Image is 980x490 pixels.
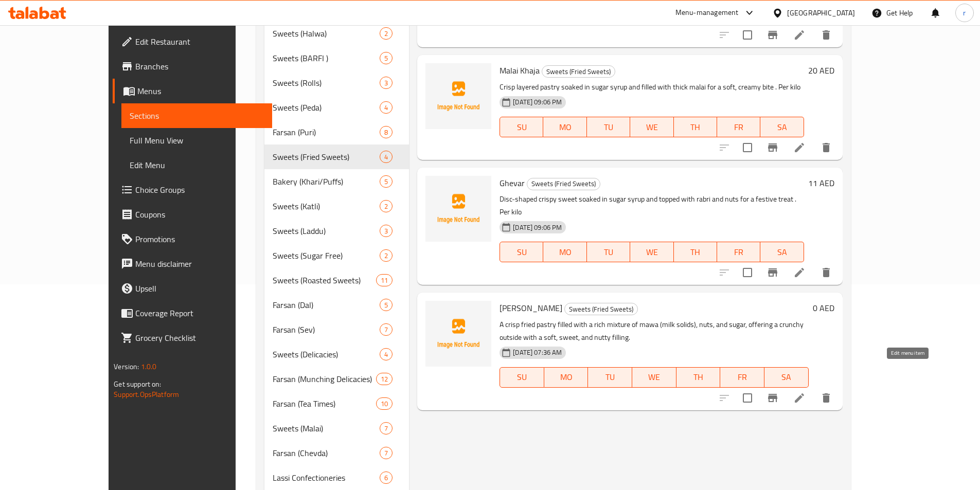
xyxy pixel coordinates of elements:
span: Edit Restaurant [135,35,264,48]
span: Sweets (Sugar Free) [273,249,380,262]
img: Malai Khaja [425,63,491,129]
button: delete [814,135,839,160]
a: Menu disclaimer [113,251,272,276]
span: Sweets (Fried Sweets) [542,66,615,78]
a: Edit Restaurant [113,29,272,54]
div: items [380,151,393,163]
span: SU [504,120,539,135]
button: SA [760,242,804,262]
button: FR [717,117,760,137]
div: Sweets (Delicacies)4 [264,342,409,367]
button: SA [760,117,804,137]
a: Upsell [113,276,272,301]
div: Sweets (Katli)2 [264,194,409,219]
div: items [376,373,393,385]
p: Crisp layered pastry soaked in sugar syrup and filled with thick malai for a soft, creamy bite . ... [500,81,804,94]
div: items [380,323,393,336]
button: Branch-specific-item [760,135,785,160]
span: Sweets (Delicacies) [273,348,380,360]
button: SU [500,367,544,388]
div: Sweets (Fried Sweets) [564,303,638,315]
div: Sweets (Peda)4 [264,95,409,120]
div: [GEOGRAPHIC_DATA] [787,7,855,19]
button: SU [500,117,543,137]
div: Farsan (Puri)8 [264,120,409,144]
a: Edit menu item [793,29,806,41]
a: Edit menu item [793,266,806,279]
span: WE [634,120,669,135]
span: 12 [377,374,392,384]
h6: 20 AED [808,63,834,78]
span: Branches [135,60,264,72]
img: Mawa Samosa [425,301,491,367]
span: Sweets (Fried Sweets) [527,178,600,190]
span: Farsan (Dal) [273,299,380,311]
span: Farsan (Tea Times) [273,397,376,410]
div: items [380,175,393,188]
span: 5 [380,53,392,63]
button: TU [588,367,632,388]
span: Select to update [737,137,758,158]
span: 7 [380,424,392,433]
button: SA [764,367,809,388]
span: Sweets (Laddu) [273,225,380,237]
button: Branch-specific-item [760,260,785,285]
span: 10 [377,399,392,409]
div: items [380,225,393,237]
button: FR [720,367,764,388]
span: 1.0.0 [141,360,157,373]
span: TH [678,245,713,260]
div: Sweets (BARFI )5 [264,46,409,70]
button: delete [814,260,839,285]
span: Select to update [737,24,758,46]
button: TH [676,367,721,388]
span: Sections [130,110,264,122]
span: Menu disclaimer [135,258,264,270]
p: Disc-shaped crispy sweet soaked in sugar syrup and topped with rabri and nuts for a festive treat... [500,193,804,219]
span: Coupons [135,208,264,221]
a: Choice Groups [113,177,272,202]
span: Sweets (Roasted Sweets) [273,274,376,286]
span: 4 [380,152,392,162]
div: Lassi Confectioneries6 [264,465,409,490]
span: Coverage Report [135,307,264,319]
div: Farsan (Dal)5 [264,293,409,317]
a: Sections [121,103,272,128]
div: items [376,397,393,410]
span: SU [504,245,539,260]
button: TU [587,117,630,137]
a: Support.OpsPlatform [114,388,179,401]
span: Lassi Confectioneries [273,471,380,484]
span: Farsan (Munching Delicacies) [273,373,376,385]
div: Farsan (Munching Delicacies)12 [264,367,409,391]
span: Sweets (Rolls) [273,77,380,89]
button: WE [630,242,673,262]
span: Edit Menu [130,159,264,171]
div: items [380,126,393,138]
button: Branch-specific-item [760,23,785,47]
span: 7 [380,325,392,335]
a: Menus [113,79,272,103]
button: TU [587,242,630,262]
div: items [380,77,393,89]
span: Promotions [135,233,264,245]
div: Sweets (Rolls)3 [264,70,409,95]
span: MO [547,245,582,260]
div: Sweets (Fried Sweets) [542,65,615,78]
div: Sweets (Malai) [273,422,380,434]
div: Bakery (Khari/Puffs)5 [264,169,409,194]
div: items [380,299,393,311]
span: Farsan (Sev) [273,323,380,336]
span: Upsell [135,282,264,295]
div: items [376,274,393,286]
div: items [380,101,393,114]
span: 3 [380,226,392,236]
span: 2 [380,29,392,39]
span: Choice Groups [135,184,264,196]
h6: 0 AED [813,301,834,315]
span: Farsan (Puri) [273,126,380,138]
button: SU [500,242,543,262]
